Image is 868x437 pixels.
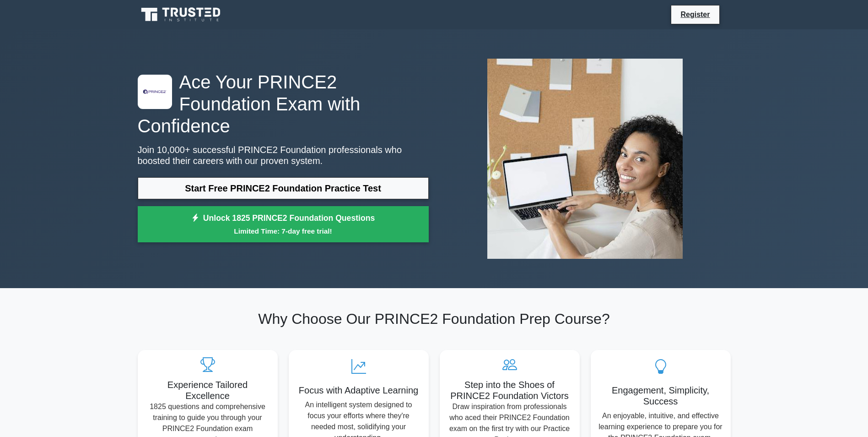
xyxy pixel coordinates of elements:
[138,71,429,137] h1: Ace Your PRINCE2 Foundation Exam with Confidence
[138,310,731,328] h2: Why Choose Our PRINCE2 Foundation Prep Course?
[138,206,429,243] a: Unlock 1825 PRINCE2 Foundation QuestionsLimited Time: 7-day free trial!
[138,144,429,166] p: Join 10,000+ successful PRINCE2 Foundation professionals who boosted their careers with our prove...
[598,385,723,407] h5: Engagement, Simplicity, Success
[296,385,421,396] h5: Focus with Adaptive Learning
[447,379,572,401] h5: Step into the Shoes of PRINCE2 Foundation Victors
[149,226,417,236] small: Limited Time: 7-day free trial!
[675,9,715,20] a: Register
[138,177,429,199] a: Start Free PRINCE2 Foundation Practice Test
[145,379,270,401] h5: Experience Tailored Excellence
